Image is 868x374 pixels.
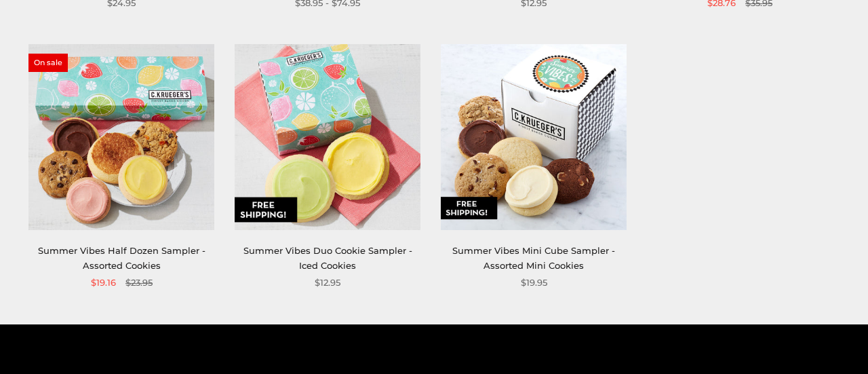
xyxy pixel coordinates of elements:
span: $19.16 [91,276,116,290]
img: Summer Vibes Mini Cube Sampler - Assorted Mini Cookies [441,44,627,230]
a: Summer Vibes Duo Cookie Sampler - Iced Cookies [243,245,412,270]
span: $23.95 [125,276,153,290]
span: On sale [28,54,68,71]
span: $12.95 [315,276,340,290]
a: Summer Vibes Mini Cube Sampler - Assorted Mini Cookies [452,245,615,270]
img: Summer Vibes Half Dozen Sampler - Assorted Cookies [28,44,214,230]
span: $19.95 [521,276,547,290]
iframe: Sign Up via Text for Offers [11,322,140,363]
img: Summer Vibes Duo Cookie Sampler - Iced Cookies [235,44,420,230]
a: Summer Vibes Half Dozen Sampler - Assorted Cookies [38,245,205,270]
